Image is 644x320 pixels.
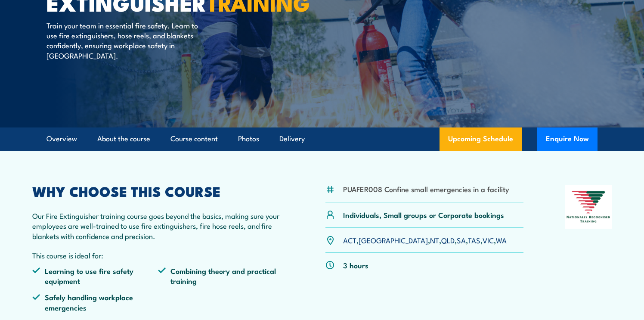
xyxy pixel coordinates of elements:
p: Our Fire Extinguisher training course goes beyond the basics, making sure your employees are well... [32,211,284,241]
button: Enquire Now [537,127,598,151]
p: 3 hours [343,260,368,270]
li: Combining theory and practical training [158,266,284,286]
li: PUAFER008 Confine small emergencies in a facility [343,184,509,194]
p: Train your team in essential fire safety. Learn to use fire extinguishers, hose reels, and blanke... [46,20,204,61]
p: This course is ideal for: [32,250,284,260]
a: NT [430,235,439,245]
li: Learning to use fire safety equipment [32,266,158,286]
a: About the course [97,127,150,150]
a: Photos [238,127,259,150]
h2: WHY CHOOSE THIS COURSE [32,185,284,197]
p: , , , , , , , [343,235,507,245]
a: Course content [170,127,218,150]
a: Upcoming Schedule [440,127,522,151]
a: [GEOGRAPHIC_DATA] [359,235,428,245]
li: Safely handling workplace emergencies [32,292,158,312]
a: SA [457,235,466,245]
a: Delivery [279,127,305,150]
p: Individuals, Small groups or Corporate bookings [343,210,504,220]
a: TAS [468,235,480,245]
a: WA [496,235,507,245]
img: Nationally Recognised Training logo. [565,185,612,229]
a: Overview [46,127,77,150]
a: VIC [483,235,494,245]
a: QLD [441,235,455,245]
a: ACT [343,235,356,245]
